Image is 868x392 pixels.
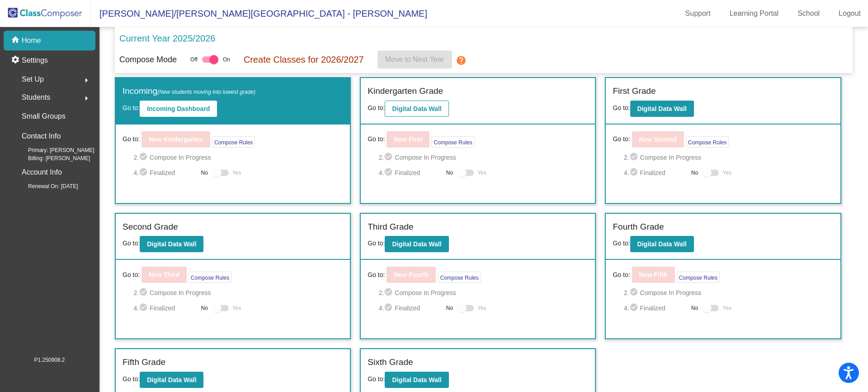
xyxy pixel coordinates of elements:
p: Settings [22,55,48,66]
button: Digital Data Wall [385,236,448,252]
mat-icon: check_circle [139,303,150,314]
label: Fifth Grade [123,356,165,369]
label: Third Grade [368,221,413,234]
button: Compose Rules [438,272,481,283]
button: New Kindergarten [142,131,210,148]
button: New Fifth [632,267,675,283]
button: New First [387,131,429,148]
b: Digital Data Wall [392,105,441,112]
span: 4. Finalized [133,167,196,178]
span: Go to: [368,375,385,383]
mat-icon: check_circle [384,152,395,163]
button: New Second [632,131,684,148]
button: New Third [142,267,187,283]
span: 2. Compose In Progress [624,152,834,163]
mat-icon: help [456,55,467,66]
mat-icon: check_circle [139,287,150,298]
button: Compose Rules [686,136,729,148]
span: No [201,169,208,177]
b: Digital Data Wall [392,376,441,383]
span: (New students moving into lowest grade) [157,89,255,95]
p: Create Classes for 2026/2027 [244,53,364,66]
a: School [790,6,827,21]
label: Incoming [123,85,255,98]
a: Logout [831,6,868,21]
span: Go to: [368,104,385,111]
span: 2. Compose In Progress [133,287,343,298]
mat-icon: arrow_right [81,93,92,104]
span: Go to: [123,134,140,144]
span: No [446,304,453,312]
span: Go to: [613,270,630,280]
mat-icon: check_circle [384,167,395,178]
span: Go to: [123,104,140,111]
span: Students [22,91,50,104]
mat-icon: check_circle [629,287,640,298]
label: Second Grade [123,221,178,234]
button: Compose Rules [431,136,474,148]
mat-icon: check_circle [139,152,150,163]
span: Yes [477,303,486,314]
button: Incoming Dashboard [140,101,217,117]
mat-icon: check_circle [384,303,395,314]
span: Go to: [613,104,630,111]
mat-icon: home [11,35,22,46]
span: Go to: [123,270,140,280]
span: Billing: [PERSON_NAME] [14,154,90,162]
button: Digital Data Wall [385,101,448,117]
b: New First [394,136,422,143]
span: Yes [722,167,731,178]
b: Digital Data Wall [637,105,687,112]
b: New Second [639,136,677,143]
b: New Fifth [639,271,668,278]
label: First Grade [613,85,656,98]
button: Compose Rules [189,272,231,283]
p: Home [22,35,41,46]
span: Yes [232,303,241,314]
button: Move to Next Year [377,51,452,69]
button: Compose Rules [677,272,720,283]
span: Go to: [368,270,385,280]
span: Go to: [123,240,140,247]
span: Go to: [368,240,385,247]
span: 4. Finalized [379,167,442,178]
p: Small Groups [22,110,66,123]
a: Support [678,6,718,21]
span: 4. Finalized [624,167,687,178]
span: 4. Finalized [624,303,687,314]
span: Yes [477,167,486,178]
span: No [691,304,698,312]
mat-icon: check_circle [139,167,150,178]
b: Digital Data Wall [147,376,196,383]
span: Off [190,55,198,64]
span: [PERSON_NAME]/[PERSON_NAME][GEOGRAPHIC_DATA] - [PERSON_NAME] [90,6,427,21]
span: No [201,304,208,312]
span: Renewal On: [DATE] [14,182,78,190]
p: Contact Info [22,130,61,143]
span: Go to: [613,240,630,247]
span: Set Up [22,73,44,86]
p: Account Info [22,166,62,179]
span: Move to Next Year [385,55,444,63]
b: New Third [149,271,179,278]
b: Digital Data Wall [637,240,687,248]
button: Digital Data Wall [630,101,694,117]
span: Go to: [123,375,140,383]
button: Digital Data Wall [140,236,203,252]
b: New Fourth [394,271,429,278]
mat-icon: check_circle [629,303,640,314]
label: Kindergarten Grade [368,85,443,98]
button: Digital Data Wall [630,236,694,252]
span: Go to: [368,134,385,144]
span: Primary: [PERSON_NAME] [14,146,94,154]
b: Digital Data Wall [392,240,441,248]
button: New Fourth [387,267,436,283]
label: Sixth Grade [368,356,413,369]
span: No [446,169,453,177]
mat-icon: check_circle [629,152,640,163]
a: Learning Portal [722,6,786,21]
p: Compose Mode [119,54,177,66]
button: Digital Data Wall [140,372,203,388]
span: Yes [232,167,241,178]
b: Digital Data Wall [147,240,196,248]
